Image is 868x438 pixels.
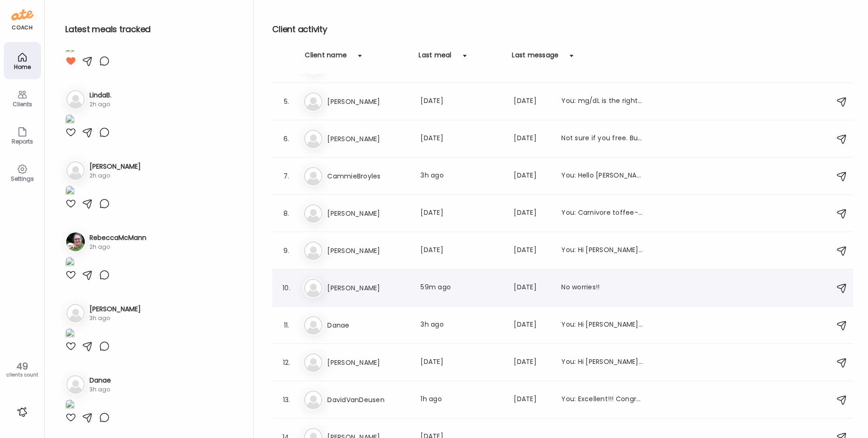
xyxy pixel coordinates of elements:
h3: [PERSON_NAME] [327,245,409,256]
img: images%2FrYmowKdd3sNiGaVUJ532DWvZ6YJ3%2FPFciB74jTK7pgUqWN74O%2FlyseAi7xt0x1IQJTOKRt_1080 [65,114,75,127]
div: [DATE] [514,394,550,405]
h3: [PERSON_NAME] [90,304,141,314]
div: You: Carnivore toffee- caramelized butter [561,208,643,219]
div: 5. [281,96,292,107]
div: [DATE] [514,245,550,256]
div: [DATE] [514,357,550,368]
img: bg-avatar-default.svg [304,204,323,223]
div: [DATE] [514,208,550,219]
img: bg-avatar-default.svg [66,304,85,322]
div: 8. [281,208,292,219]
div: You: Hi [PERSON_NAME], no it is not comparable. This bar is higher in protein and carbohydrates, ... [561,357,643,368]
div: 59m ago [420,282,503,294]
img: bg-avatar-default.svg [304,316,323,335]
div: [DATE] [420,245,503,256]
h3: [PERSON_NAME] [327,282,409,294]
img: ate [11,7,34,22]
div: Client name [305,50,347,65]
div: [DATE] [420,208,503,219]
img: bg-avatar-default.svg [66,90,85,109]
img: images%2FXWdvvPCfw4Rjn9zWuSQRFuWDGYk2%2Ffavorites%2F2DWlG2oLWL7QMx49CqbK_1080 [65,257,75,269]
h3: Danae [327,320,409,331]
div: [DATE] [514,96,550,107]
h3: [PERSON_NAME] [327,133,409,144]
img: images%2F9HBKZMAjsQgjWYw0dDklNQEIjOI2%2FnZ5apeuJybBhe67thAAy%2FExgr8QPhVHHgTQuXi8SF_1080 [65,399,75,412]
div: You: Hi [PERSON_NAME]! Just reaching out to touch base. If you would like to meet on Zoom, just g... [561,245,643,256]
h3: [PERSON_NAME] [327,96,409,107]
img: images%2FxdyGhd18GnUWakV9ZhPHSPbrqXE2%2FFgVQL4wAL77qPJ8orX0t%2F4G0oZxIAxewkjqthpAAM_1080 [65,185,75,198]
div: clients count [3,372,41,378]
div: [DATE] [420,133,503,144]
div: Home [6,64,39,70]
h2: Latest meals tracked [65,22,238,36]
h3: RebeccaMcMann [90,233,146,243]
h3: LindaB. [90,90,111,100]
img: bg-avatar-default.svg [304,390,323,409]
h3: DavidVanDeusen [327,394,409,405]
img: bg-avatar-default.svg [66,161,85,180]
div: 3h ago [420,171,503,182]
div: You: Excellent!!! Congrats! [561,394,643,405]
div: 7. [281,171,292,182]
h3: [PERSON_NAME] [327,357,409,368]
h3: [PERSON_NAME] [327,208,409,219]
img: bg-avatar-default.svg [304,167,323,185]
div: 3h ago [420,320,503,331]
div: [DATE] [420,357,503,368]
img: bg-avatar-default.svg [304,353,323,372]
img: bg-avatar-default.svg [66,375,85,394]
div: Clients [6,101,39,107]
div: 2h ago [90,243,146,251]
div: 13. [281,394,292,405]
h3: [PERSON_NAME] [90,162,141,171]
div: Not sure if you free. But I’m on the zoom. [561,133,643,144]
h3: CammieBroyles [327,171,409,182]
div: Last message [512,50,558,65]
div: 12. [281,357,292,368]
img: bg-avatar-default.svg [304,241,323,260]
div: 6. [281,133,292,144]
div: 2h ago [90,171,141,180]
div: You: Hi [PERSON_NAME]! Just sending you a quick message to let you know that your data from the n... [561,320,643,331]
img: avatars%2FXWdvvPCfw4Rjn9zWuSQRFuWDGYk2 [66,233,85,251]
img: bg-avatar-default.svg [304,279,323,297]
img: images%2F9cuNsxhpLETuN8LJaPnivTD7eGm1%2Ff78AD20tNepItO6e2vS5%2Fa1HkggNCINezD6ls1r8P_1080 [65,328,75,341]
div: 2h ago [90,100,111,109]
div: 1h ago [420,394,503,405]
div: Last meal [419,50,451,65]
div: No worries!! [561,282,643,294]
div: 3h ago [90,314,141,322]
div: [DATE] [514,320,550,331]
div: 3h ago [90,385,111,394]
div: Settings [6,176,39,182]
div: Reports [6,138,39,144]
div: 9. [281,245,292,256]
div: [DATE] [514,171,550,182]
img: bg-avatar-default.svg [304,92,323,111]
div: coach [12,24,33,32]
div: [DATE] [420,96,503,107]
div: You: mg/dL is the right choice, I am not sure why it is giving me different numbers [561,96,643,107]
div: You: Hello [PERSON_NAME]! [561,171,643,182]
h3: Danae [90,376,111,385]
h2: Client activity [272,22,853,36]
div: [DATE] [514,282,550,294]
div: 10. [281,282,292,294]
div: 49 [3,361,41,372]
img: bg-avatar-default.svg [304,130,323,148]
div: 11. [281,320,292,331]
div: [DATE] [514,133,550,144]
